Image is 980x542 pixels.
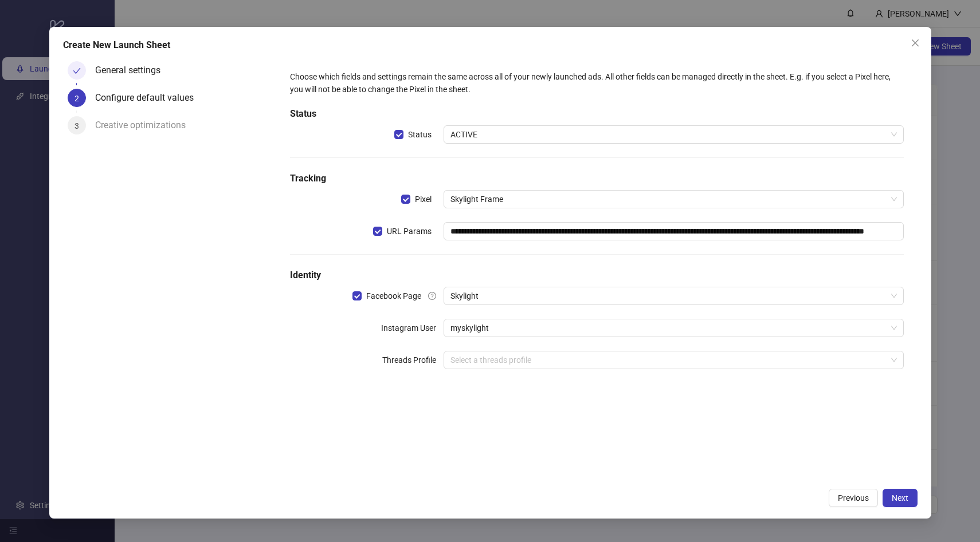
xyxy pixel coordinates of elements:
span: question-circle [428,292,436,300]
div: Creative optimizations [95,116,195,134]
span: Skylight Frame [450,191,897,208]
h5: Identity [290,268,903,282]
div: General settings [95,61,170,80]
div: Configure default values [95,89,203,107]
span: close [911,38,920,48]
button: Next [883,489,918,507]
span: Status [403,128,436,141]
span: Facebook Page [362,290,426,302]
span: check [73,67,81,75]
div: Create New Launch Sheet [63,38,918,52]
button: Close [906,34,924,52]
label: Threads Profile [382,351,444,369]
span: URL Params [382,225,436,238]
span: Previous [838,493,869,503]
span: Next [892,493,908,503]
h5: Tracking [290,172,903,185]
span: myskylight [450,319,897,337]
h5: Status [290,107,903,121]
span: 3 [75,121,79,130]
span: 2 [75,94,79,103]
span: Skylight [450,287,897,304]
div: Choose which fields and settings remain the same across all of your newly launched ads. All other... [290,70,903,96]
button: Previous [829,489,878,507]
span: ACTIVE [450,126,897,143]
span: Pixel [410,193,436,205]
label: Instagram User [381,319,444,337]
